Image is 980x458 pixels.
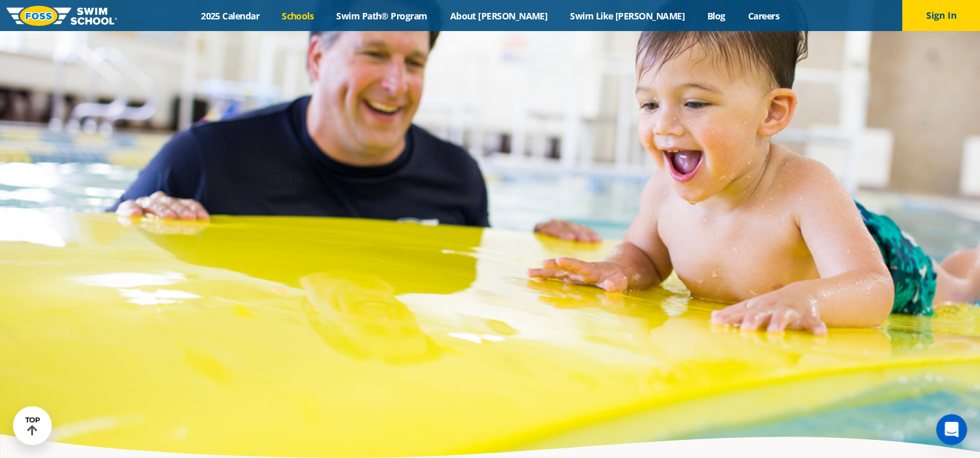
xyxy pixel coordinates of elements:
[559,10,696,22] a: Swim Like [PERSON_NAME]
[736,10,790,22] a: Careers
[325,10,439,22] a: Swim Path® Program
[271,10,325,22] a: Schools
[190,10,271,22] a: 2025 Calendar
[25,416,40,436] div: TOP
[696,10,736,22] a: Blog
[439,10,559,22] a: About [PERSON_NAME]
[6,6,117,26] img: FOSS Swim School Logo
[936,414,967,445] iframe: Intercom live chat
